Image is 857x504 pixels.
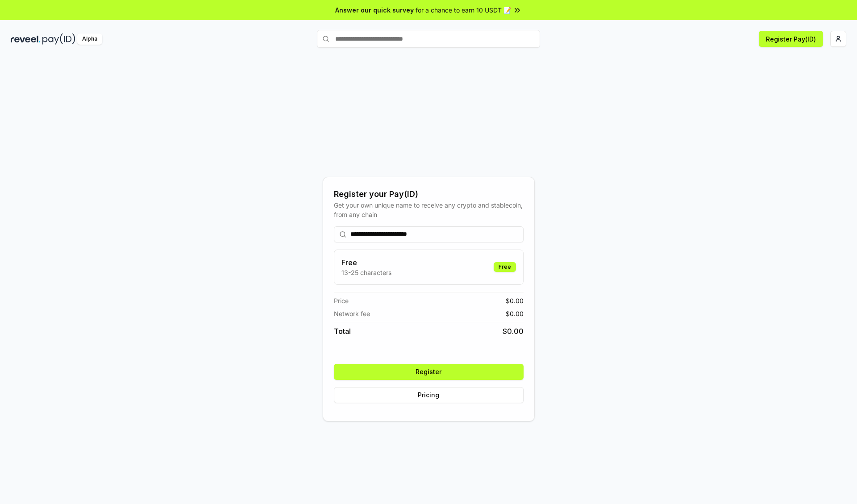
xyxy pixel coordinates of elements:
[77,33,102,45] div: Alpha
[503,326,524,337] span: $ 0.00
[506,296,524,305] span: $ 0.00
[11,33,41,45] img: reveel_dark
[494,262,516,272] div: Free
[335,5,414,15] span: Answer our quick survey
[334,364,524,380] button: Register
[341,268,391,277] p: 13-25 characters
[506,309,524,318] span: $ 0.00
[334,387,524,403] button: Pricing
[341,257,391,268] h3: Free
[759,31,823,47] button: Register Pay(ID)
[334,188,524,200] div: Register your Pay(ID)
[42,33,75,45] img: pay_id
[334,200,524,219] div: Get your own unique name to receive any crypto and stablecoin, from any chain
[334,326,351,337] span: Total
[334,296,349,305] span: Price
[416,5,511,15] span: for a chance to earn 10 USDT 📝
[334,309,370,318] span: Network fee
